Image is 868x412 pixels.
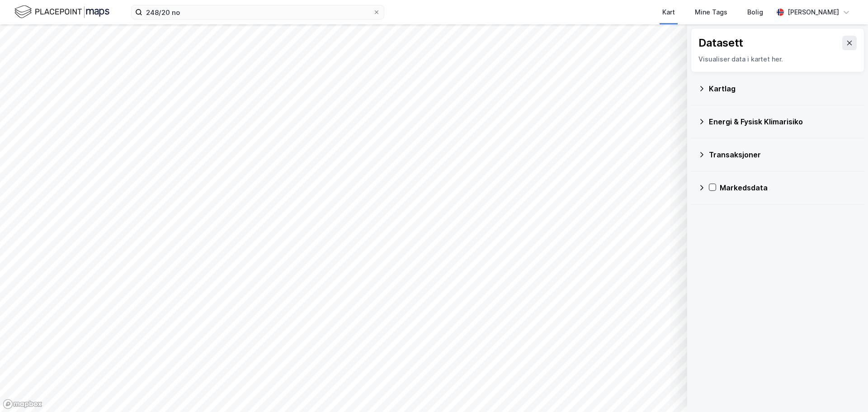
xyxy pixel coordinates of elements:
div: Mine Tags [695,7,727,18]
iframe: Chat Widget [823,369,868,412]
a: Mapbox homepage [3,399,42,409]
div: Kart [662,7,675,18]
div: Markedsdata [720,182,857,193]
img: logo.f888ab2527a4732fd821a326f86c7f29.svg [14,4,109,20]
div: Datasett [698,36,743,50]
div: [PERSON_NAME] [788,7,839,18]
div: Energi & Fysisk Klimarisiko [709,116,857,127]
div: Transaksjoner [709,149,857,160]
div: Bolig [747,7,763,18]
div: Visualiser data i kartet her. [698,54,857,65]
input: Søk på adresse, matrikkel, gårdeiere, leietakere eller personer [142,5,373,19]
div: Kontrollprogram for chat [823,369,868,412]
div: Kartlag [709,83,857,94]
